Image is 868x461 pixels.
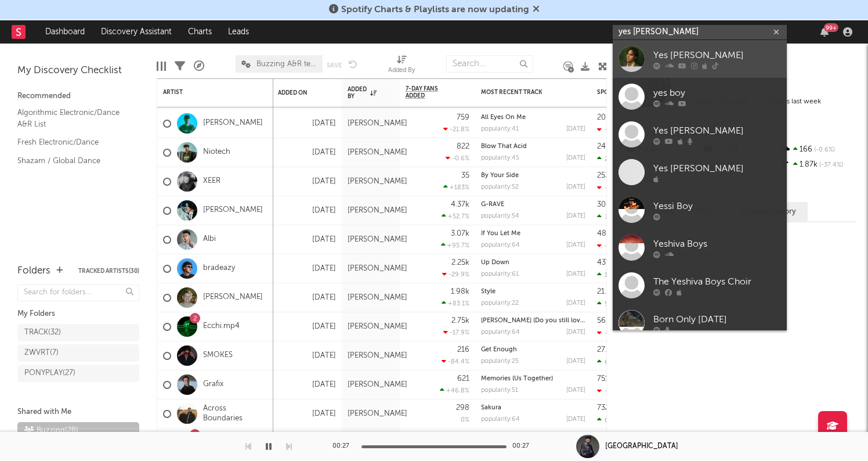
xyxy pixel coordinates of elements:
div: Edit Columns [157,49,166,83]
div: [DATE] [566,155,585,161]
a: Shazam / Global Dance [17,154,128,167]
div: -29.9 % [442,271,469,278]
div: 306k [597,201,614,208]
div: 240k [597,143,614,150]
div: [DATE] [278,320,336,334]
div: [PERSON_NAME] [348,293,407,302]
div: Jamie (Do you still love me?) [481,318,585,324]
div: +183 % [443,183,469,191]
div: [GEOGRAPHIC_DATA] [605,441,678,452]
div: 1.98k [451,288,469,296]
div: Shared with Me [17,405,139,419]
a: Ecchi.mp4 [203,322,240,332]
div: [DATE] [566,184,585,190]
div: Blow That Acid [481,143,585,150]
div: 39.4k [597,213,621,221]
a: XEER [203,177,220,186]
div: 21.3k [597,288,614,296]
div: ZWVRT ( 7 ) [24,346,59,360]
input: Search for folders... [17,284,139,301]
a: SMOKES [203,351,233,361]
div: 751k [597,375,613,383]
div: 298 [456,404,469,412]
div: [DATE] [566,213,585,219]
div: 35 [461,172,469,179]
a: If You Let Me [481,230,520,237]
div: Added On [278,89,319,96]
a: Albi [203,235,216,244]
div: 163k [597,271,619,279]
div: 00:27 [332,440,356,453]
div: 00:27 [512,440,536,453]
div: [DATE] [566,387,585,394]
div: Filters [175,49,185,83]
div: [PERSON_NAME] [348,235,407,244]
div: [DATE] [278,117,336,131]
div: [PERSON_NAME] [348,264,407,273]
div: 6.36k [597,358,621,366]
div: Added By [388,49,415,83]
a: Born Only [DATE] [613,304,787,342]
div: 822 [457,143,469,150]
a: Leads [220,20,257,44]
div: Yes [PERSON_NAME] [653,48,781,62]
div: 20.8k [597,155,621,163]
div: popularity: 45 [481,155,519,161]
div: Up Down [481,260,585,266]
a: [PERSON_NAME] [203,293,263,302]
button: Undo the changes to the current view. [349,59,357,69]
div: PONYPLAY ( 27 ) [24,366,75,380]
div: All Eyes On Me [481,114,585,121]
a: Across Boundaries [203,404,267,424]
span: Spotify Charts & Playlists are now updating [341,5,529,15]
div: Spotify Monthly Listeners [597,89,684,96]
button: Tracked Artists(30) [78,268,139,274]
div: [DATE] [278,146,336,160]
div: [DATE] [566,126,585,132]
div: 621 [457,375,469,383]
div: popularity: 64 [481,329,520,336]
div: 253k [597,172,613,179]
div: The Yeshiva Boys Choir [653,275,781,289]
button: 99+ [820,27,829,37]
div: 437k [597,259,614,266]
div: 732k [597,404,613,412]
div: +46.8 % [440,387,469,394]
div: +83.1 % [442,300,469,307]
div: A&R Pipeline [194,49,204,83]
div: [DATE] [278,407,336,421]
div: -3.62k [597,184,624,192]
a: Yes [PERSON_NAME] [613,116,787,153]
div: 3.07k [451,230,469,237]
div: -52.6k [597,242,624,250]
div: [DATE] [566,271,585,278]
a: Discovery Assistant [93,20,180,44]
span: Dismiss [533,5,540,15]
a: All Eyes On Me [481,114,526,121]
div: G-RAVE [481,201,585,208]
a: Memories (Us Together) [481,376,553,382]
div: popularity: 64 [481,416,520,423]
input: Search... [446,55,533,73]
div: -43.6k [597,329,624,337]
span: -37.4 % [818,162,843,168]
input: Search for artists [613,25,787,39]
div: [DATE] [278,204,336,218]
div: 99 + [824,23,838,32]
div: 2.75k [451,317,469,325]
a: Charts [180,20,220,44]
div: [PERSON_NAME] [348,119,407,128]
div: Memories (Us Together) [481,376,585,382]
a: [PERSON_NAME] [203,206,263,215]
a: G-RAVE [481,201,504,208]
a: Algorithmic Electronic/Dance A&R List [17,106,128,130]
div: If You Let Me [481,230,585,237]
a: PONYPLAY(27) [17,365,139,382]
div: Get Enough [481,347,585,353]
span: -0.6 % [812,147,835,153]
div: popularity: 54 [481,213,519,219]
div: popularity: 22 [481,300,519,307]
div: Yes [PERSON_NAME] [653,124,781,138]
a: Buzzing(28)[PERSON_NAME] [17,422,139,453]
div: Sakura [481,405,585,411]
